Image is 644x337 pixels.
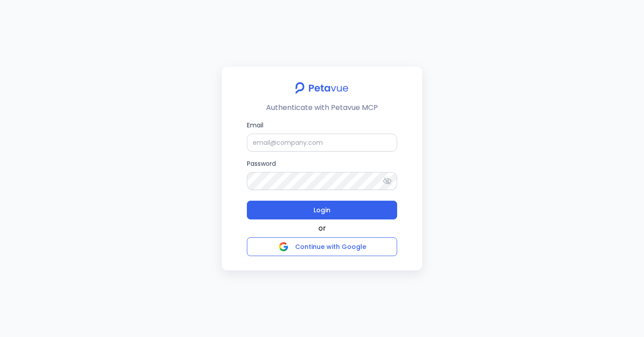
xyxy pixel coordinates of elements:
input: Email [247,134,397,152]
label: Password [247,159,397,190]
label: Email [247,120,397,152]
span: or [318,223,326,234]
input: Password [247,172,397,190]
button: Login [247,201,397,219]
span: Login [314,204,330,216]
span: Continue with Google [295,242,366,251]
img: petavue logo [289,77,354,99]
button: Continue with Google [247,237,397,256]
p: Authenticate with Petavue MCP [266,102,378,113]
